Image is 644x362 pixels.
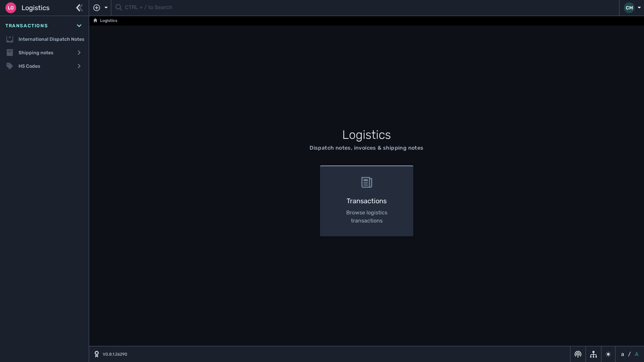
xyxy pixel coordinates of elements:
[634,350,640,358] button: A
[103,351,127,357] span: V0.8.1.26290
[22,3,50,13] span: Logistics
[125,1,615,14] input: CTRL + / to Search
[164,126,569,144] h1: Logistics
[628,350,631,358] span: /
[316,165,417,236] a: Transactions Browse logistics transactions
[331,196,402,206] h3: Transactions
[5,2,16,13] div: Lo
[620,350,625,358] button: a
[310,144,423,152] div: Dispatch notes, invoices & shipping notes
[93,17,117,25] a: Logistics
[331,209,402,225] p: Browse logistics transactions
[624,2,635,13] div: CM
[5,22,48,29] span: Transactions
